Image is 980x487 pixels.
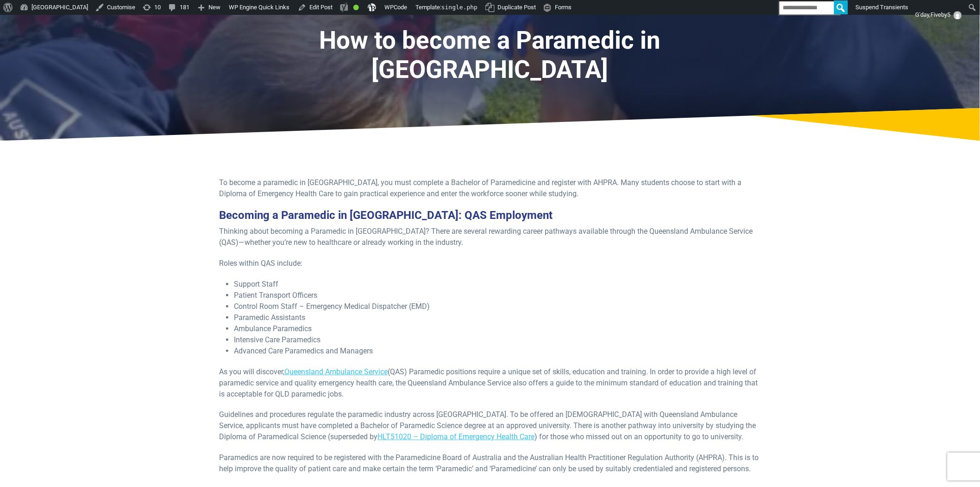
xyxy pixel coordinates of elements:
[353,5,359,10] div: Good
[219,366,761,400] p: As you will discover, (QAS) Paramedic positions require a unique set of skills, education and tra...
[234,323,761,334] li: Ambulance Paramedics
[377,432,534,441] a: HLT51020 – Diploma of Emergency Health Care
[219,209,761,222] h3: Becoming a Paramedic in [GEOGRAPHIC_DATA]: QAS Employment
[219,452,761,474] p: Paramedics are now required to be registered with the Paramedicine Board of Australia and the Aus...
[234,312,761,323] li: Paramedic Assistants
[251,26,729,85] h1: How to become a Paramedic in [GEOGRAPHIC_DATA]
[441,4,477,11] span: single.php
[219,177,761,199] p: To become a paramedic in [GEOGRAPHIC_DATA], you must complete a Bachelor of Paramedicine and regi...
[219,226,761,248] p: Thinking about becoming a Paramedic in [GEOGRAPHIC_DATA]? There are several rewarding career path...
[284,367,388,376] a: Queensland Ambulance Service
[931,11,951,18] span: Fiveby5
[234,279,761,290] li: Support Staff
[234,290,761,301] li: Patient Transport Officers
[219,409,761,442] p: Guidelines and procedures regulate the paramedic industry across [GEOGRAPHIC_DATA]. To be offered...
[219,258,761,269] p: Roles within QAS include:
[234,334,761,346] li: Intensive Care Paramedics
[234,346,761,357] li: Advanced Care Paramedics and Managers
[234,301,761,312] li: Control Room Staff – Emergency Medical Dispatcher (EMD)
